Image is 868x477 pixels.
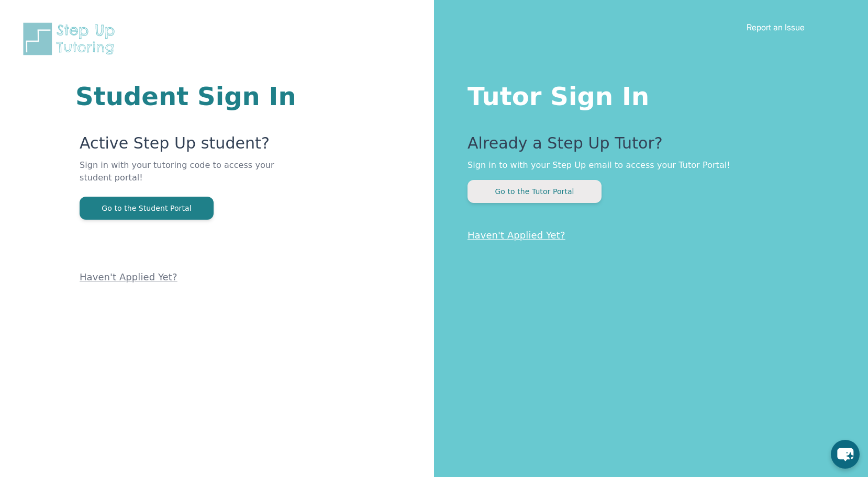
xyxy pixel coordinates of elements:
a: Go to the Student Portal [80,203,214,213]
a: Report an Issue [747,22,805,32]
h1: Tutor Sign In [468,79,826,109]
p: Active Step Up student? [80,134,308,159]
button: Go to the Student Portal [80,197,214,220]
a: Haven't Applied Yet? [468,230,565,241]
button: Go to the Tutor Portal [468,180,602,203]
img: Step Up Tutoring horizontal logo [21,21,121,57]
p: Already a Step Up Tutor? [468,134,826,159]
a: Go to the Tutor Portal [468,186,602,196]
p: Sign in with your tutoring code to access your student portal! [80,159,308,197]
a: Haven't Applied Yet? [80,271,177,282]
button: chat-button [831,440,860,469]
h1: Student Sign In [75,84,308,109]
p: Sign in to with your Step Up email to access your Tutor Portal! [468,159,826,172]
